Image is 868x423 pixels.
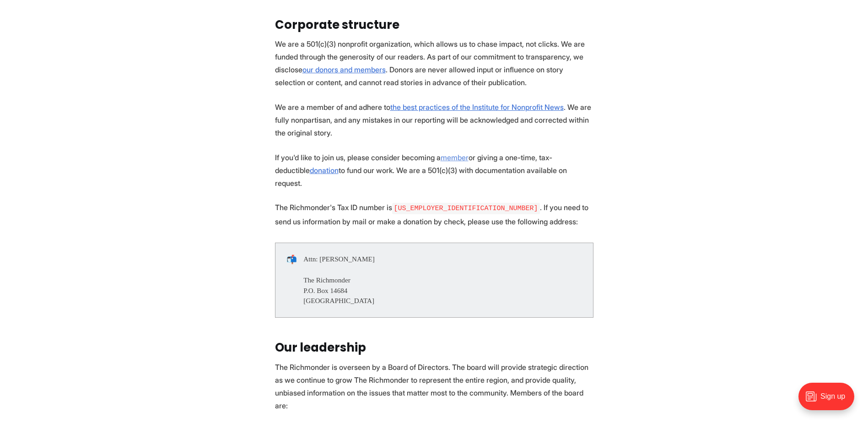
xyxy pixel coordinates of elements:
p: The Richmonder is overseen by a Board of Directors. The board will provide strategic direction as... [275,361,593,412]
p: We are a 501(c)(3) nonprofit organization, which allows us to chase impact, not clicks. We are fu... [275,38,593,89]
a: the best practices of the Institute for Nonprofit News [390,103,564,112]
div: Attn: [PERSON_NAME] The Richmonder P.O. Box 14684 [GEOGRAPHIC_DATA] [303,254,375,306]
a: member [441,153,469,162]
p: We are a member of and adhere to . We are fully nonpartisan, and any mistakes in our reporting wi... [275,101,593,139]
p: The Richmonder's Tax ID number is . If you need to send us information by mail or make a donation... [275,201,593,228]
code: [US_EMPLOYER_IDENTIFICATION_NUMBER] [392,203,540,214]
iframe: portal-trigger [791,378,868,423]
strong: Our leadership [275,339,366,356]
a: our donors and members [302,65,386,74]
div: 📬 [286,254,304,306]
h2: Corporate structure [275,18,593,32]
a: donation [310,166,339,175]
p: If you'd like to join us, please consider becoming a or giving a one-time, tax-deductible to fund... [275,151,593,190]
